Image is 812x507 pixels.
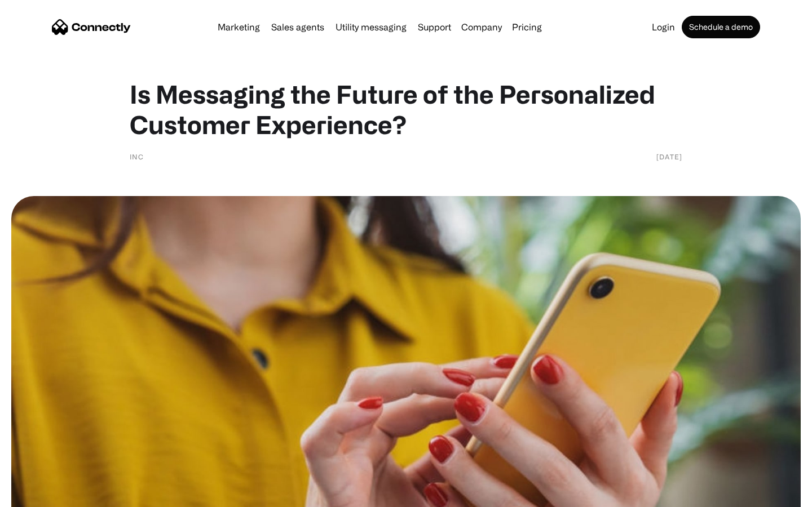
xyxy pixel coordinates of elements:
[130,79,682,140] h1: Is Messaging the Future of the Personalized Customer Experience?
[413,23,456,32] a: Support
[507,23,546,32] a: Pricing
[656,151,682,162] div: [DATE]
[647,23,679,32] a: Login
[130,151,144,162] div: Inc
[461,19,502,35] div: Company
[213,23,264,32] a: Marketing
[11,487,68,503] aside: Language selected: English
[267,23,329,32] a: Sales agents
[682,16,760,38] a: Schedule a demo
[331,23,411,32] a: Utility messaging
[23,487,68,503] ul: Language list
